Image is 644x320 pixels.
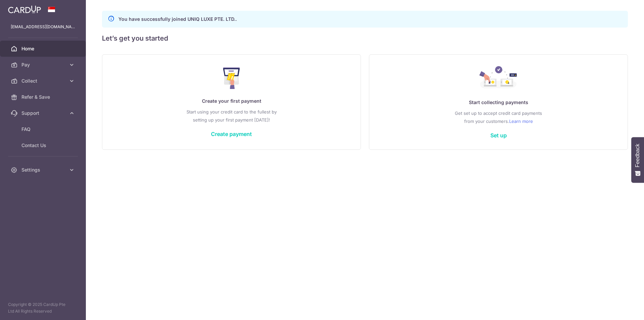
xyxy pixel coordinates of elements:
[383,109,614,125] p: Get set up to accept credit card payments from your customers.
[601,300,637,317] iframe: Opens a widget where you can find more information
[490,132,507,139] a: Set up
[21,110,66,117] span: Support
[21,142,66,149] span: Contact Us
[21,94,66,100] span: Refer & Save
[21,126,66,133] span: FAQ
[479,66,518,90] img: Collect Payment
[102,33,628,44] h5: Let’s get you started
[11,24,75,30] p: [EMAIL_ADDRESS][DOMAIN_NAME]
[8,5,41,13] img: CardUp
[509,117,533,125] a: Learn more
[118,15,237,23] p: You have successfully joined UNIQ LUXE PTE. LTD..
[116,97,347,105] p: Create your first payment
[116,108,347,124] p: Start using your credit card to the fullest by setting up your first payment [DATE]!
[223,67,240,89] img: Make Payment
[211,131,252,137] a: Create payment
[383,98,614,106] p: Start collecting payments
[21,61,66,68] span: Pay
[21,167,66,173] span: Settings
[631,137,644,183] button: Feedback - Show survey
[21,78,66,84] span: Collect
[635,144,641,167] span: Feedback
[21,45,66,52] span: Home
